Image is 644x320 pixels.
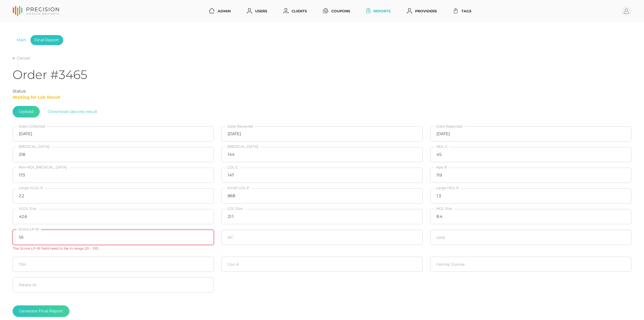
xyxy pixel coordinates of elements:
[13,126,214,141] input: Select date
[13,230,214,245] input: Score LP-IR
[430,126,631,141] input: Select date
[221,168,423,183] input: LDL-C
[405,7,439,16] a: Providers
[281,7,309,16] a: Clients
[451,7,473,16] a: Tags
[13,147,214,162] input: Cholesterol
[430,147,631,162] input: HDL-C
[430,188,631,203] input: HDL-P
[13,168,214,183] input: Non-HDL Cholesterol
[221,257,423,272] input: Glyc A
[13,56,30,61] a: Cancel
[13,277,214,293] input: Patient Id
[13,67,631,82] h1: Order #3465
[430,257,631,272] input: Fasting Glucose
[13,35,30,45] a: Main
[221,230,423,245] input: A1C
[207,7,233,16] a: Admin
[221,188,423,203] input: Small LDL-P
[13,88,631,94] div: Status
[364,7,393,16] a: Reports
[221,126,423,141] input: Select date
[430,209,631,224] input: HDL Size
[13,246,214,251] div: The Score LP-IR field need to be in range 20 - 100.
[30,35,63,45] a: Final Report
[13,106,40,118] span: Upload
[13,209,214,224] input: VLDL Size
[13,188,214,203] input: Large VLDL-P
[430,168,631,183] input: Apo B
[221,147,423,162] input: Triglycerides
[13,305,69,317] button: Generate Final Report
[430,230,631,245] input: Lp(a)
[321,7,352,16] a: Coupons
[13,257,214,272] input: TSH
[221,209,423,224] input: LDL Size
[42,106,104,118] button: Download labcorp result
[13,95,60,100] span: Waiting for Lab Result
[245,7,269,16] a: Users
